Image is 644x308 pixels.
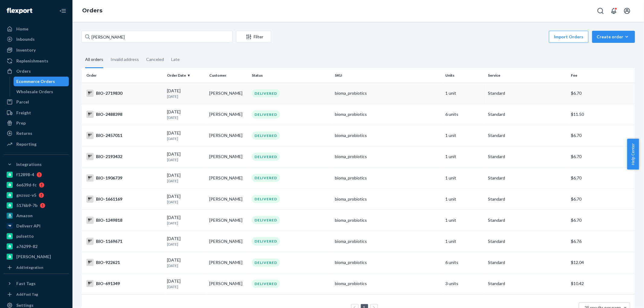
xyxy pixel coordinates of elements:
div: All orders [85,52,103,68]
div: DELIVERED [252,216,280,224]
div: bioma_probiotics [335,154,441,160]
a: Orders [82,7,102,14]
button: Open account menu [621,5,633,17]
div: Wholesale Orders [17,89,53,95]
div: DELIVERED [252,259,280,267]
a: f12898-4 [4,170,69,179]
div: Freight [16,110,31,116]
td: [PERSON_NAME] [207,104,249,125]
div: Invalid address [111,52,139,67]
div: Integrations [16,161,42,167]
div: 6e639d-fc [16,182,37,188]
p: Standard [488,196,566,202]
td: $11.50 [569,104,635,125]
p: Standard [488,132,566,138]
td: $6.70 [569,83,635,104]
td: [PERSON_NAME] [207,83,249,104]
div: bioma_probiotics [335,196,441,202]
div: DELIVERED [252,89,280,97]
div: Returns [16,130,32,136]
div: [DATE] [167,193,205,205]
a: Replenishments [4,56,69,66]
div: BIO-1906739 [86,174,162,182]
p: Standard [488,238,566,244]
div: Prep [16,120,26,126]
p: Standard [488,175,566,181]
td: 1 unit [443,125,486,146]
div: pulsetto [16,233,34,239]
div: Replenishments [16,58,48,64]
div: Late [171,52,180,67]
button: Open notifications [608,5,620,17]
button: Close Navigation [57,5,69,17]
div: [DATE] [167,130,205,141]
div: Create order [597,34,630,40]
td: 6 units [443,104,486,125]
div: bioma_probiotics [335,281,441,287]
div: bioma_probiotics [335,111,441,117]
a: Orders [4,66,69,76]
p: Standard [488,111,566,117]
button: Filter [236,31,271,43]
td: $10.42 [569,273,635,294]
div: BIO-2488398 [86,111,162,118]
td: 3 units [443,273,486,294]
a: Wholesale Orders [14,87,69,97]
div: Ecommerce Orders [17,78,55,84]
td: [PERSON_NAME] [207,146,249,167]
a: Amazon [4,211,69,221]
div: BIO-2193432 [86,153,162,160]
td: $6.70 [569,125,635,146]
td: [PERSON_NAME] [207,273,249,294]
p: [DATE] [167,115,205,120]
td: [PERSON_NAME] [207,167,249,189]
a: a76299-82 [4,242,69,251]
p: Standard [488,217,566,223]
input: Search orders [82,31,232,43]
th: Order Date [165,68,207,83]
th: Status [249,68,332,83]
div: f12898-4 [16,172,34,178]
div: Fast Tags [16,281,36,287]
a: Returns [4,129,69,138]
div: 5176b9-7b [16,202,37,208]
a: Reporting [4,139,69,149]
div: Inventory [16,47,36,53]
p: [DATE] [167,284,205,289]
div: BIO-1661169 [86,195,162,203]
div: DELIVERED [252,237,280,245]
div: Filter [236,34,271,40]
img: Flexport logo [7,8,32,14]
div: Add Fast Tag [16,292,38,297]
th: Fee [569,68,635,83]
a: 5176b9-7b [4,201,69,210]
ol: breadcrumbs [77,2,107,20]
th: Service [485,68,569,83]
a: pulsetto [4,231,69,241]
a: Add Integration [4,264,69,271]
a: Freight [4,108,69,118]
td: $12.04 [569,252,635,273]
td: $6.70 [569,146,635,167]
div: DELIVERED [252,153,280,161]
div: Customer [209,73,247,78]
td: 1 unit [443,83,486,104]
div: [DATE] [167,172,205,183]
div: BIO-1169671 [86,238,162,245]
th: Order [82,68,165,83]
div: [DATE] [167,236,205,247]
div: DELIVERED [252,110,280,119]
div: BIO-691349 [86,280,162,287]
p: Standard [488,90,566,96]
div: BIO-1249818 [86,217,162,224]
div: DELIVERED [252,132,280,140]
div: bioma_probiotics [335,238,441,244]
div: bioma_probiotics [335,90,441,96]
a: gnzsuz-v5 [4,190,69,200]
div: BIO-922621 [86,259,162,266]
div: bioma_probiotics [335,132,441,138]
p: Standard [488,154,566,160]
button: Help Center [627,139,639,170]
div: Parcel [16,99,29,105]
p: [DATE] [167,136,205,141]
